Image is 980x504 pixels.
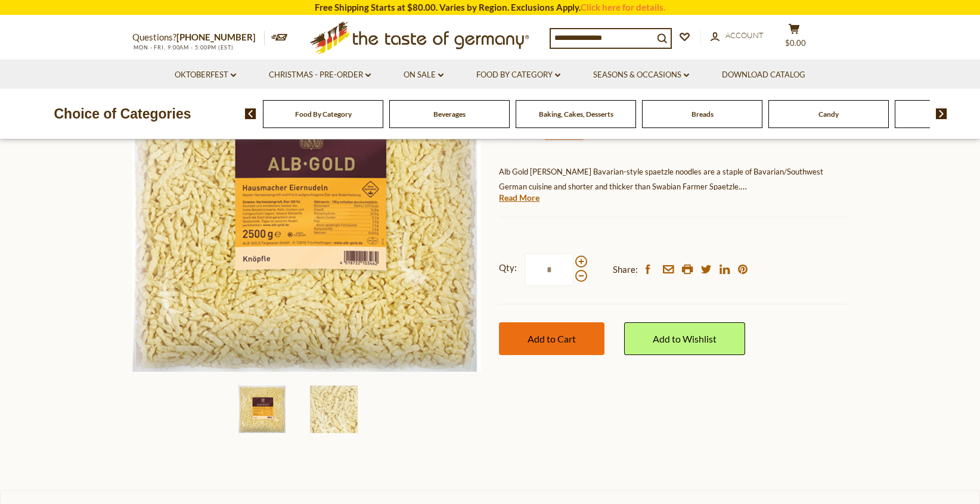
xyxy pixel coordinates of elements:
span: $0.00 [785,38,806,48]
button: Add to Cart [499,322,604,355]
a: Click here for details. [581,2,665,13]
a: Candy [818,110,839,119]
span: ( ) [544,129,584,141]
a: Breads [691,110,714,119]
span: Alb Gold [PERSON_NAME] Bavarian-style spaetzle noodles are a staple of Bavarian/Southwest German ... [499,167,823,191]
a: Food By Category [295,110,352,119]
span: Account [725,30,764,40]
img: Alb Gold Knoepfle Spaetzle Food Service Case of 4 (2.5 kg each) [132,23,481,372]
a: Beverages [433,110,466,119]
button: $0.00 [776,23,812,53]
p: Questions? [132,30,265,45]
a: Seasons & Occasions [593,69,689,82]
a: Oktoberfest [175,69,236,82]
span: Add to Cart [528,333,576,344]
a: Baking, Cakes, Desserts [539,110,613,119]
img: Alb Gold Knoepfle Spaetzle Food Service Case of 4 (2.5 kg each) [310,385,358,433]
a: Account [711,29,764,42]
strong: Qty: [499,260,517,275]
span: MON - FRI, 9:00AM - 5:00PM (EST) [132,44,234,51]
a: Food By Category [476,69,560,82]
img: Alb Gold Knoepfle Spaetzle Food Service Case of 4 (2.5 kg each) [238,385,286,433]
a: On Sale [404,69,444,82]
span: Share: [613,262,638,277]
img: next arrow [936,108,947,119]
input: Qty: [525,253,573,286]
a: Download Catalog [722,69,805,82]
a: Add to Wishlist [624,322,745,355]
a: [PHONE_NUMBER] [176,32,256,42]
img: previous arrow [245,108,256,119]
a: Read More [499,192,539,204]
a: Christmas - PRE-ORDER [269,69,371,82]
